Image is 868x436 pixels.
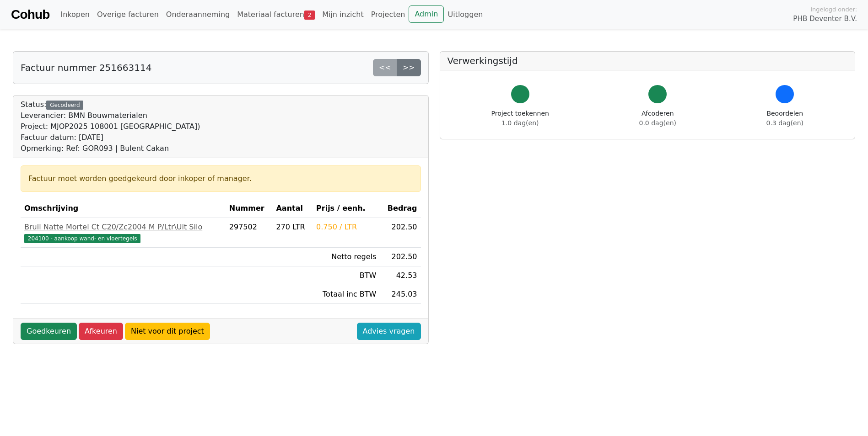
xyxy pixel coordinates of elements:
[313,199,380,218] th: Prijs / eenh.
[491,109,549,128] div: Project toekennen
[24,222,222,233] div: Bruil Natte Mortel Ct C20/Zc2004 M P/Ltr\Uit Silo
[21,99,200,154] div: Status:
[46,101,83,110] div: Gecodeerd
[793,14,857,24] span: PHB Deventer B.V.
[639,119,676,127] span: 0.0 dag(en)
[24,234,140,243] span: 204100 - aankoop wand- en vloertegels
[313,248,380,266] td: Netto regels
[766,109,803,128] div: Beoordelen
[501,119,539,127] span: 1.0 dag(en)
[226,218,273,248] td: 297502
[21,199,226,218] th: Omschrijving
[639,109,676,128] div: Afcoderen
[316,222,376,233] div: 0.750 / LTR
[380,218,421,248] td: 202.50
[380,199,421,218] th: Bedrag
[125,323,210,340] a: Niet voor dit project
[380,266,421,285] td: 42.53
[276,222,309,233] div: 270 LTR
[21,323,77,340] a: Goedkeuren
[766,119,803,127] span: 0.3 dag(en)
[318,5,367,24] a: Mijn inzicht
[24,222,222,244] a: Bruil Natte Mortel Ct C20/Zc2004 M P/Ltr\Uit Silo204100 - aankoop wand- en vloertegels
[57,5,93,24] a: Inkopen
[313,266,380,285] td: BTW
[367,5,409,24] a: Projecten
[409,5,444,23] a: Admin
[21,110,200,121] div: Leverancier: BMN Bouwmaterialen
[447,55,848,66] h5: Verwerkingstijd
[272,199,313,218] th: Aantal
[397,59,421,76] a: >>
[28,173,413,184] div: Factuur moet worden goedgekeurd door inkoper of manager.
[11,4,49,26] a: Cohub
[21,143,200,154] div: Opmerking: Ref: GOR093 | Bulent Cakan
[233,5,318,24] a: Materiaal facturen2
[21,121,200,132] div: Project: MJOP2025 108001 [GEOGRAPHIC_DATA])
[380,285,421,304] td: 245.03
[21,132,200,143] div: Factuur datum: [DATE]
[380,248,421,266] td: 202.50
[79,323,123,340] a: Afkeuren
[304,11,315,20] span: 2
[226,199,273,218] th: Nummer
[162,5,233,24] a: Onderaanneming
[313,285,380,304] td: Totaal inc BTW
[357,323,421,340] a: Advies vragen
[21,62,151,73] h5: Factuur nummer 251663114
[810,5,857,14] span: Ingelogd onder:
[444,5,486,24] a: Uitloggen
[93,5,162,24] a: Overige facturen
